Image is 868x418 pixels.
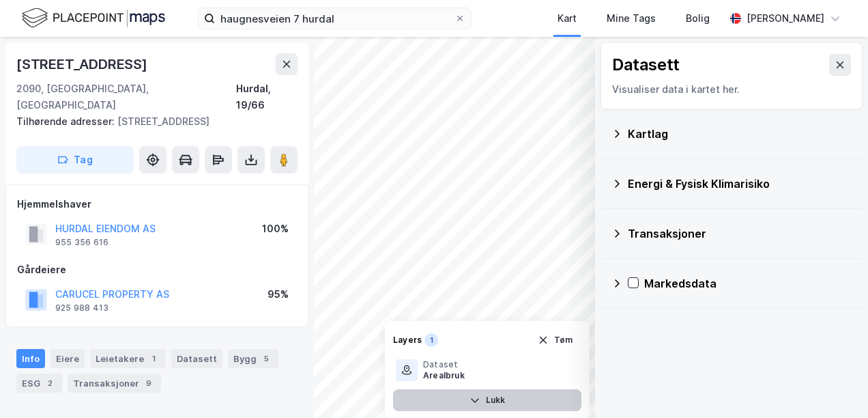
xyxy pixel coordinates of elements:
[16,349,45,368] div: Info
[68,374,161,393] div: Transaksjoner
[262,221,289,237] div: 100%
[17,196,297,212] div: Hjemmelshaver
[22,6,165,30] img: logo.f888ab2527a4732fd821a326f86c7f29.svg
[16,113,287,130] div: [STREET_ADDRESS]
[142,376,156,390] div: 9
[90,349,166,368] div: Leietakere
[16,374,62,393] div: ESG
[236,81,298,113] div: Hurdal, 19/66
[747,10,824,27] div: [PERSON_NAME]
[55,303,108,313] div: 925 988 413
[215,8,454,29] input: Søk på adresse, matrikkel, gårdeiere, leietakere eller personer
[393,389,581,411] button: Lukk
[43,376,57,390] div: 2
[423,370,465,381] div: Arealbruk
[171,349,222,368] div: Datasett
[267,286,289,303] div: 95%
[17,262,297,278] div: Gårdeiere
[644,275,852,292] div: Markedsdata
[55,237,108,248] div: 955 356 616
[800,352,868,418] div: Kontrollprogram for chat
[558,10,577,27] div: Kart
[424,333,438,347] div: 1
[628,176,852,192] div: Energi & Fysisk Klimarisiko
[800,352,868,418] iframe: Chat Widget
[147,352,160,365] div: 1
[612,54,680,76] div: Datasett
[50,349,85,368] div: Eiere
[16,146,134,173] button: Tag
[686,10,710,27] div: Bolig
[228,349,278,368] div: Bygg
[423,359,465,370] div: Dataset
[607,10,656,27] div: Mine Tags
[529,329,581,351] button: Tøm
[259,352,273,365] div: 5
[628,225,852,242] div: Transaksjoner
[628,126,852,142] div: Kartlag
[16,53,150,75] div: [STREET_ADDRESS]
[16,115,117,127] span: Tilhørende adresser:
[612,81,851,98] div: Visualiser data i kartet her.
[393,335,422,346] div: Layers
[16,81,236,113] div: 2090, [GEOGRAPHIC_DATA], [GEOGRAPHIC_DATA]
